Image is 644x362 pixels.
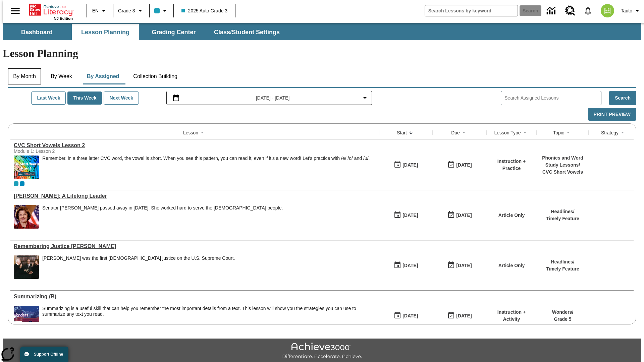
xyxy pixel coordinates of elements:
a: CVC Short Vowels Lesson 2, Lessons [14,142,376,148]
p: Instruction + Activity [490,309,533,323]
button: Print Preview [588,108,636,121]
button: 09/25/25: First time the lesson was available [391,159,420,171]
button: 09/24/25: Last day the lesson can be accessed [445,309,474,322]
img: CVC Short Vowels Lesson 2. [14,156,39,179]
a: Data Center [543,2,561,20]
button: Open side menu [5,1,25,21]
button: Collection Building [128,68,183,84]
button: 09/25/25: Last day the lesson can be accessed [445,259,474,272]
div: Remembering Justice O'Connor [14,243,376,249]
div: OL 2025 Auto Grade 4 [20,181,24,186]
p: Headlines / [546,258,579,265]
div: Lesson [183,129,198,136]
div: [PERSON_NAME] was the first [DEMOGRAPHIC_DATA] justice on the U.S. Supreme Court. [42,255,235,261]
span: EN [92,7,99,14]
button: Language: EN, Select a language [89,5,111,17]
a: Dianne Feinstein: A Lifelong Leader, Lessons [14,193,376,199]
a: Notifications [579,2,597,19]
div: [DATE] [402,211,418,220]
p: CVC Short Vowels [540,169,585,176]
div: Summarizing (B) [14,294,376,300]
img: Senator Dianne Feinstein of California smiles with the U.S. flag behind her. [14,205,39,229]
button: Sort [198,129,206,137]
div: Topic [553,129,564,136]
div: SubNavbar [3,23,641,40]
button: By Assigned [82,68,124,84]
p: Phonics and Word Study Lessons / [540,155,585,169]
span: Sandra Day O'Connor was the first female justice on the U.S. Supreme Court. [42,255,235,279]
span: Grade 3 [118,7,135,14]
button: Class/Student Settings [209,24,285,40]
span: Grading Center [152,28,196,36]
span: Dashboard [21,28,53,36]
div: [DATE] [456,312,472,320]
div: [DATE] [456,211,472,220]
button: Sort [460,129,468,137]
button: Dashboard [3,24,70,40]
input: Search Assigned Lessons [504,93,601,103]
button: Sort [521,129,529,137]
button: Last Week [31,92,66,105]
div: [DATE] [456,161,472,169]
img: avatar image [601,4,614,17]
button: Class color is light blue. Change class color [152,5,171,17]
p: Timely Feature [546,215,579,222]
span: Lesson Planning [81,28,129,36]
span: Support Offline [34,352,63,357]
span: Tauto [621,7,632,14]
p: Article Only [498,212,525,219]
div: Summarizing is a useful skill that can help you remember the most important details from a text. ... [42,306,376,317]
button: Search [609,91,636,105]
button: Select the date range menu item [169,94,369,102]
div: Summarizing is a useful skill that can help you remember the most important details from a text. ... [42,306,376,329]
a: Resource Center, Will open in new tab [561,2,579,20]
span: Senator Dianne Feinstein passed away in September 2023. She worked hard to serve the American peo... [42,205,283,229]
h1: Lesson Planning [3,47,641,60]
a: Summarizing (B), Lessons [14,294,376,300]
p: Article Only [498,262,525,269]
button: Grade: Grade 3, Select a grade [115,5,147,17]
p: Remember, in a three letter CVC word, the vowel is short. When you see this pattern, you can read... [42,156,370,161]
button: By Week [45,68,78,84]
button: 09/25/25: Last day the lesson can be accessed [445,159,474,171]
button: Grading Center [140,24,207,40]
button: Support Offline [20,347,68,362]
button: This Week [67,92,102,105]
button: 09/25/25: Last day the lesson can be accessed [445,209,474,222]
span: 2025 Auto Grade 3 [181,7,228,14]
p: Headlines / [546,208,579,215]
button: 09/24/25: First time the lesson was available [391,309,420,322]
p: Wonders / [552,309,574,316]
div: [DATE] [402,261,418,270]
div: SubNavbar [3,24,286,40]
span: Class/Student Settings [214,28,280,36]
div: Dianne Feinstein: A Lifelong Leader [14,193,376,199]
div: Current Class [14,181,18,186]
button: Next Week [104,92,139,105]
button: Sort [564,129,572,137]
div: [DATE] [402,312,418,320]
button: By Month [8,68,41,84]
span: NJ Edition [54,16,73,20]
div: Due [451,129,460,136]
a: Home [29,3,73,16]
a: Remembering Justice O'Connor, Lessons [14,243,376,249]
div: Strategy [601,129,619,136]
button: 09/25/25: First time the lesson was available [391,209,420,222]
div: Module 1: Lesson 2 [14,148,114,154]
div: Senator [PERSON_NAME] passed away in [DATE]. She worked hard to serve the [DEMOGRAPHIC_DATA] people. [42,205,283,211]
div: Remember, in a three letter CVC word, the vowel is short. When you see this pattern, you can read... [42,156,370,179]
input: search field [425,5,518,16]
p: Timely Feature [546,265,579,273]
p: Instruction + Practice [490,158,533,172]
button: 09/25/25: First time the lesson was available [391,259,420,272]
img: Wonders Grade 5 cover, planetarium, showing constellations on domed ceiling [14,306,39,329]
button: Select a new avatar [597,2,618,19]
img: Achieve3000 Differentiate Accelerate Achieve [282,343,362,360]
div: Lesson Type [494,129,521,136]
div: CVC Short Vowels Lesson 2 [14,142,376,148]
